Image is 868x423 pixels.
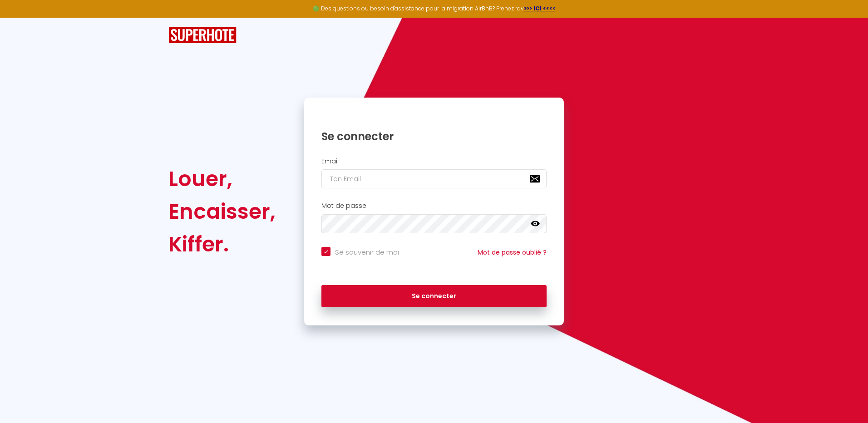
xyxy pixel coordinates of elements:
[478,248,547,257] a: Mot de passe oublié ?
[168,27,237,44] img: SuperHote logo
[168,195,276,228] div: Encaisser,
[321,157,547,165] h2: Email
[321,202,547,210] h2: Mot de passe
[321,285,547,308] button: Se connecter
[524,5,556,12] a: >>> ICI <<<<
[168,228,276,261] div: Kiffer.
[321,129,547,143] h1: Se connecter
[321,169,547,188] input: Ton Email
[168,162,276,195] div: Louer,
